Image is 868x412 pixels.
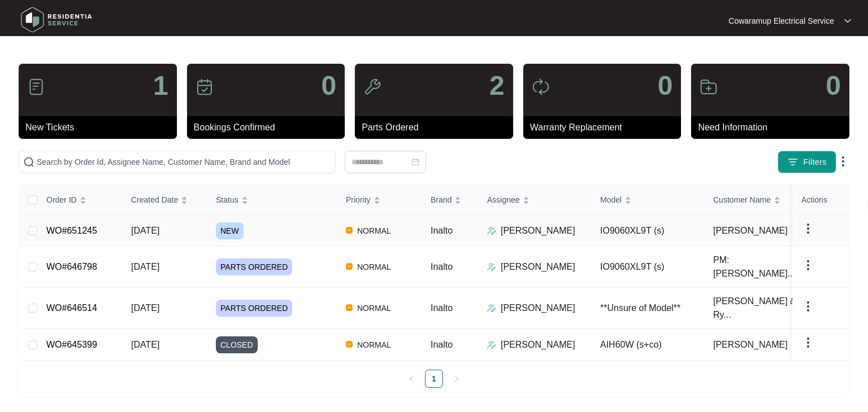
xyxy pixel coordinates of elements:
[487,226,496,235] img: Assigner Icon
[801,258,815,272] img: dropdown arrow
[591,247,704,288] td: IO9060XL9T (s)
[658,72,673,99] p: 0
[713,194,771,206] span: Customer Name
[131,226,159,235] span: [DATE]
[501,301,575,315] p: [PERSON_NAME]
[778,151,836,173] button: filter iconFilters
[408,375,415,382] span: left
[600,194,622,206] span: Model
[487,194,520,206] span: Assignee
[478,185,591,215] th: Assignee
[836,155,850,168] img: dropdown arrow
[787,156,798,168] img: filter icon
[23,156,34,168] img: search-icon
[713,295,802,322] span: [PERSON_NAME] & Ry...
[591,329,704,361] td: AIH60W (s+co)
[46,194,77,206] span: Order ID
[487,262,496,271] img: Assigner Icon
[27,78,45,96] img: icon
[700,78,718,96] img: icon
[131,340,159,349] span: [DATE]
[353,260,396,274] span: NORMAL
[431,303,453,313] span: Inalto
[321,72,336,99] p: 0
[487,304,496,313] img: Assigner Icon
[46,262,97,271] a: WO#646798
[698,121,849,134] p: Need Information
[801,222,815,235] img: dropdown arrow
[501,338,575,352] p: [PERSON_NAME]
[402,370,420,388] li: Previous Page
[216,300,292,317] span: PARTS ORDERED
[431,194,452,206] span: Brand
[353,338,396,352] span: NORMAL
[501,224,575,238] p: [PERSON_NAME]
[362,121,513,134] p: Parts Ordered
[46,226,97,235] a: WO#651245
[17,3,96,37] img: residentia service logo
[216,336,258,353] span: CLOSED
[501,260,575,274] p: [PERSON_NAME]
[826,72,841,99] p: 0
[37,156,331,168] input: Search by Order Id, Assignee Name, Customer Name, Brand and Model
[704,185,817,215] th: Customer Name
[431,340,453,349] span: Inalto
[131,303,159,313] span: [DATE]
[792,185,849,215] th: Actions
[728,15,834,27] p: Cowaramup Electrical Service
[216,194,238,206] span: Status
[489,72,505,99] p: 2
[713,253,802,280] span: PM: [PERSON_NAME]...
[216,258,292,275] span: PARTS ORDERED
[207,185,337,215] th: Status
[353,301,396,315] span: NORMAL
[46,340,97,349] a: WO#645399
[196,78,214,96] img: icon
[425,370,443,388] li: 1
[426,370,442,387] a: 1
[532,78,550,96] img: icon
[131,262,159,271] span: [DATE]
[346,194,371,206] span: Priority
[801,336,815,349] img: dropdown arrow
[487,340,496,349] img: Assigner Icon
[353,224,396,238] span: NORMAL
[337,185,422,215] th: Priority
[448,370,466,388] button: right
[346,227,353,234] img: Vercel Logo
[363,78,381,96] img: icon
[431,262,453,271] span: Inalto
[131,194,178,206] span: Created Date
[448,370,466,388] li: Next Page
[431,226,453,235] span: Inalto
[422,185,478,215] th: Brand
[844,18,851,24] img: dropdown arrow
[453,375,460,382] span: right
[25,121,177,134] p: New Tickets
[46,303,97,313] a: WO#646514
[530,121,682,134] p: Warranty Replacement
[194,121,345,134] p: Bookings Confirmed
[153,72,168,99] p: 1
[402,370,420,388] button: left
[801,300,815,313] img: dropdown arrow
[346,263,353,270] img: Vercel Logo
[713,338,788,352] span: [PERSON_NAME]
[713,224,788,238] span: [PERSON_NAME]
[37,185,122,215] th: Order ID
[591,185,704,215] th: Model
[591,215,704,247] td: IO9060XL9T (s)
[346,304,353,311] img: Vercel Logo
[216,222,244,239] span: NEW
[803,156,827,168] span: Filters
[122,185,207,215] th: Created Date
[346,341,353,348] img: Vercel Logo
